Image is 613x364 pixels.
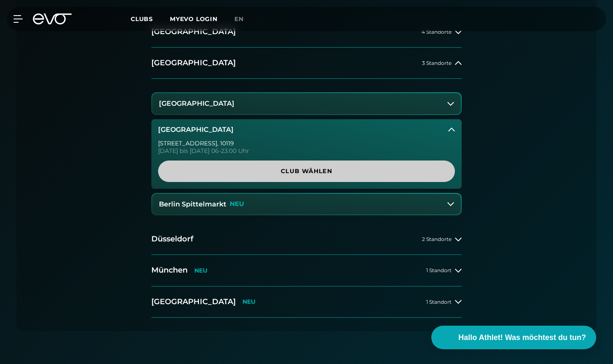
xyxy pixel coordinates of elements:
[178,167,435,176] span: Club wählen
[158,161,455,182] a: Club wählen
[426,299,452,305] span: 1 Standort
[151,224,462,255] button: Düsseldorf2 Standorte
[151,286,462,318] button: [GEOGRAPHIC_DATA]NEU1 Standort
[159,201,226,208] h3: Berlin Spittelmarkt
[242,298,255,305] p: NEU
[234,14,254,24] a: en
[151,255,462,286] button: MünchenNEU1 Standort
[431,326,596,349] button: Hallo Athlet! Was möchtest du tun?
[170,15,218,23] a: MYEVO LOGIN
[194,267,207,274] p: NEU
[234,15,244,23] span: en
[151,119,462,140] button: [GEOGRAPHIC_DATA]
[151,297,236,307] h2: [GEOGRAPHIC_DATA]
[158,126,234,134] h3: [GEOGRAPHIC_DATA]
[131,15,170,23] a: Clubs
[230,201,244,208] p: NEU
[131,15,153,23] span: Clubs
[151,234,194,244] h2: Düsseldorf
[158,140,455,146] div: [STREET_ADDRESS] , 10119
[151,58,236,68] h2: [GEOGRAPHIC_DATA]
[151,48,462,79] button: [GEOGRAPHIC_DATA]3 Standorte
[151,265,188,276] h2: München
[458,332,586,343] span: Hallo Athlet! Was möchtest du tun?
[422,60,452,66] span: 3 Standorte
[422,236,452,242] span: 2 Standorte
[159,100,234,107] h3: [GEOGRAPHIC_DATA]
[152,93,461,114] button: [GEOGRAPHIC_DATA]
[158,148,455,154] div: [DATE] bis [DATE] 06-23:00 Uhr
[426,268,452,273] span: 1 Standort
[152,194,461,215] button: Berlin SpittelmarktNEU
